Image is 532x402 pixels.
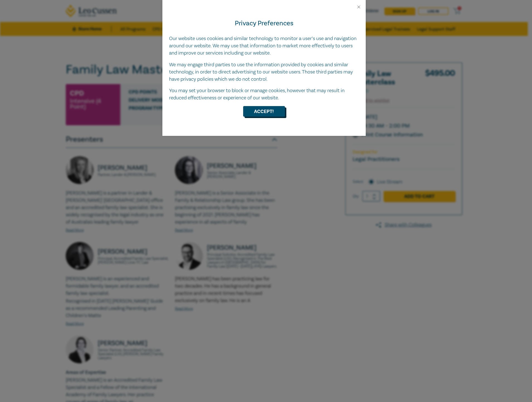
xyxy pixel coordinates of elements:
button: Close [356,4,361,9]
button: Accept! [243,106,285,117]
p: You may set your browser to block or manage cookies, however that may result in reduced effective... [169,87,359,102]
p: Our website uses cookies and similar technology to monitor a user’s use and navigation around our... [169,35,359,57]
h4: Privacy Preferences [169,18,359,28]
p: We may engage third parties to use the information provided by cookies and similar technology, in... [169,61,359,83]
